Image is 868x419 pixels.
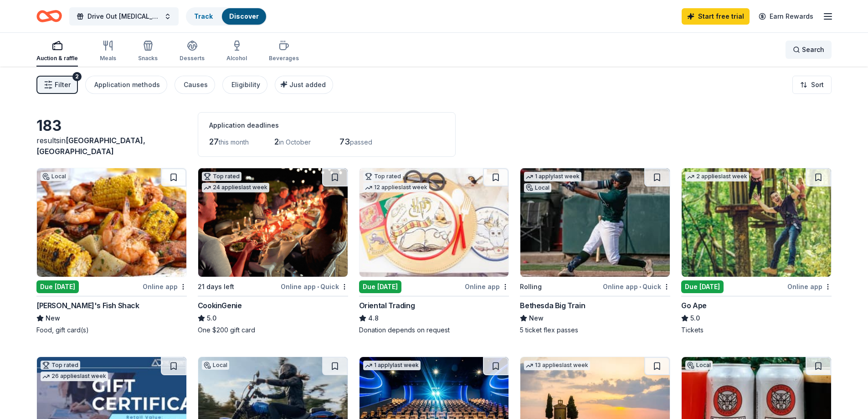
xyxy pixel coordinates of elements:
[269,36,299,67] button: Beverages
[520,168,670,335] a: Image for Bethesda Big Train1 applylast weekLocalRollingOnline app•QuickBethesda Big TrainNew5 ti...
[281,281,348,292] div: Online app Quick
[226,55,247,62] div: Alcohol
[194,12,213,20] a: Track
[36,36,78,67] button: Auction & raffle
[359,168,509,335] a: Image for Oriental TradingTop rated12 applieslast weekDue [DATE]Online appOriental Trading4.8Dona...
[36,300,139,311] div: [PERSON_NAME]'s Fish Shack
[198,300,242,311] div: CookinGenie
[36,76,78,94] button: Filter2
[787,281,832,292] div: Online app
[87,11,160,22] span: Drive Out [MEDICAL_DATA] Golf Tournament
[36,117,187,135] div: 183
[226,36,247,67] button: Alcohol
[209,137,219,146] span: 27
[360,168,509,277] img: Image for Oriental Trading
[36,135,187,157] div: results
[524,183,551,192] div: Local
[363,361,421,370] div: 1 apply last week
[229,12,259,20] a: Discover
[186,7,267,26] button: TrackDiscover
[524,172,581,181] div: 1 apply last week
[143,281,187,292] div: Online app
[350,138,372,146] span: passed
[46,313,60,324] span: New
[222,76,267,94] button: Eligibility
[520,326,670,335] div: 5 ticket flex passes
[682,168,831,277] img: Image for Go Ape
[681,168,832,335] a: Image for Go Ape2 applieslast weekDue [DATE]Online appGo Ape5.0Tickets
[359,326,509,335] div: Donation depends on request
[184,79,208,90] div: Causes
[231,79,260,90] div: Eligibility
[198,168,348,277] img: Image for CookinGenie
[72,72,82,81] div: 2
[682,8,750,25] a: Start free trial
[520,168,670,277] img: Image for Bethesda Big Train
[36,136,145,156] span: [GEOGRAPHIC_DATA], [GEOGRAPHIC_DATA]
[339,137,350,146] span: 73
[811,79,824,90] span: Sort
[368,313,379,324] span: 4.8
[685,172,749,181] div: 2 applies last week
[41,361,80,370] div: Top rated
[55,79,71,90] span: Filter
[198,168,348,335] a: Image for CookinGenieTop rated24 applieslast week21 days leftOnline app•QuickCookinGenie5.0One $2...
[138,36,158,67] button: Snacks
[180,36,205,67] button: Desserts
[359,300,415,311] div: Oriental Trading
[138,55,158,62] div: Snacks
[317,283,319,290] span: •
[198,326,348,335] div: One $200 gift card
[219,138,249,146] span: this month
[603,281,670,292] div: Online app Quick
[85,76,167,94] button: Application methods
[180,55,205,62] div: Desserts
[529,313,544,324] span: New
[37,168,186,277] img: Image for Ford's Fish Shack
[690,313,700,324] span: 5.0
[94,79,160,90] div: Application methods
[681,326,832,335] div: Tickets
[681,300,707,311] div: Go Ape
[36,326,187,335] div: Food, gift card(s)
[207,313,216,324] span: 5.0
[639,283,641,290] span: •
[41,372,108,381] div: 26 applies last week
[363,172,403,181] div: Top rated
[175,76,215,94] button: Causes
[274,137,279,146] span: 2
[100,55,116,62] div: Meals
[802,44,824,55] span: Search
[289,81,326,88] span: Just added
[69,7,179,26] button: Drive Out [MEDICAL_DATA] Golf Tournament
[100,36,116,67] button: Meals
[465,281,509,292] div: Online app
[685,361,713,370] div: Local
[198,281,234,292] div: 21 days left
[275,76,333,94] button: Just added
[202,361,229,370] div: Local
[36,55,78,62] div: Auction & raffle
[269,55,299,62] div: Beverages
[202,183,269,192] div: 24 applies last week
[753,8,819,25] a: Earn Rewards
[681,280,724,293] div: Due [DATE]
[202,172,241,181] div: Top rated
[41,172,68,181] div: Local
[36,5,62,27] a: Home
[279,138,311,146] span: in October
[792,76,832,94] button: Sort
[36,168,187,335] a: Image for Ford's Fish ShackLocalDue [DATE]Online app[PERSON_NAME]'s Fish ShackNewFood, gift card(s)
[363,183,429,192] div: 12 applies last week
[359,280,401,293] div: Due [DATE]
[520,300,585,311] div: Bethesda Big Train
[520,281,542,292] div: Rolling
[209,120,444,131] div: Application deadlines
[36,136,145,156] span: in
[36,280,79,293] div: Due [DATE]
[524,361,590,370] div: 13 applies last week
[786,41,832,59] button: Search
